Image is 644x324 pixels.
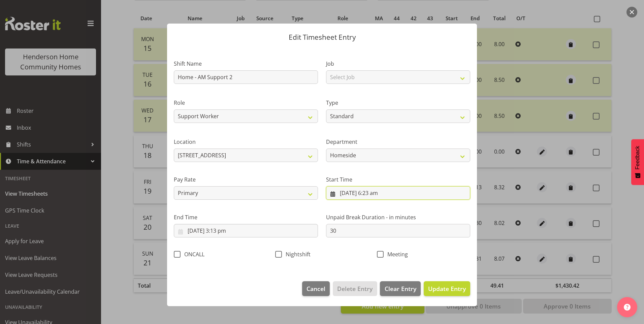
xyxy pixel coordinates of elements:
span: Delete Entry [337,284,373,293]
span: Nightshift [282,251,311,258]
button: Cancel [302,281,330,296]
input: Unpaid Break Duration [326,224,470,237]
label: Unpaid Break Duration - in minutes [326,213,470,221]
button: Clear Entry [380,281,420,296]
button: Update Entry [424,281,470,296]
span: ONCALL [181,251,204,258]
button: Feedback - Show survey [631,139,644,185]
label: Type [326,99,470,107]
span: Feedback [635,146,641,169]
span: Update Entry [428,285,466,293]
span: Cancel [307,284,325,293]
label: Pay Rate [174,175,318,184]
p: Edit Timesheet Entry [174,34,470,41]
input: Click to select... [174,224,318,237]
button: Delete Entry [333,281,377,296]
label: Start Time [326,175,470,184]
label: Department [326,138,470,146]
input: Click to select... [326,186,470,200]
label: End Time [174,213,318,221]
img: help-xxl-2.png [624,304,631,311]
label: Shift Name [174,60,318,68]
span: Clear Entry [385,284,416,293]
input: Shift Name [174,70,318,84]
label: Location [174,138,318,146]
span: Meeting [384,251,408,258]
label: Job [326,60,470,68]
label: Role [174,99,318,107]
